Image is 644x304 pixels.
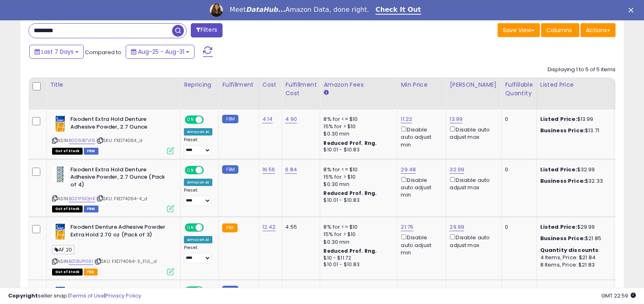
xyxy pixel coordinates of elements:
[229,6,369,14] div: Meet Amazon Data, done right.
[505,223,530,231] div: 0
[52,223,174,274] div: ASIN:
[450,233,495,249] div: Disable auto adjust max
[69,195,95,202] a: B001F51QHK
[246,6,285,13] i: DataHub...
[450,125,495,141] div: Disable auto adjust max
[70,166,169,191] b: Fixodent Extra Hold Denture Adhesive Powder, 2.7 Ounce (Pack of 4)
[540,166,577,173] b: Listed Price:
[323,238,391,246] div: $0.30 min
[96,137,142,144] span: | SKU: FXD74064_d
[70,292,104,300] a: Terms of Use
[401,175,440,199] div: Disable auto adjust min
[401,81,443,89] div: Min Price
[540,127,585,134] b: Business Price:
[540,247,608,254] div: :
[184,128,212,136] div: Amazon AI
[323,247,377,254] b: Reduced Prof. Rng.
[70,116,169,133] b: Fixodent Extra Hold Denture Adhesive Powder, 2.7 Ounce
[85,48,122,56] span: Compared to:
[41,48,74,56] span: Last 7 Days
[401,115,412,123] a: 11.22
[540,235,608,242] div: $21.85
[323,173,391,181] div: 15% for > $10
[323,197,391,204] div: $10.01 - $10.83
[540,223,608,231] div: $29.99
[184,179,212,186] div: Amazon AI
[323,166,391,173] div: 8% for <= $10
[285,115,297,123] a: 4.90
[262,115,273,123] a: 4.14
[69,137,95,144] a: B006IB7V16
[548,66,616,74] div: Displaying 1 to 5 of 5 items
[138,48,184,56] span: Aug-25 - Aug-31
[629,7,637,12] div: Close
[505,81,533,98] div: Fulfillable Quantity
[8,292,38,300] strong: Copyright
[323,130,391,138] div: $0.30 min
[401,125,440,149] div: Disable auto adjust min
[540,81,611,89] div: Listed Price
[601,292,636,300] span: 2025-09-11 22:59 GMT
[450,166,464,174] a: 32.99
[52,148,83,155] span: All listings that are currently out of stock and unavailable for purchase on Amazon
[262,166,275,174] a: 16.56
[505,116,530,123] div: 0
[52,206,83,212] span: All listings that are currently out of stock and unavailable for purchase on Amazon
[8,292,141,300] div: seller snap | |
[186,116,196,123] span: ON
[186,224,196,231] span: ON
[84,148,98,155] span: FBM
[450,81,498,89] div: [PERSON_NAME]
[29,45,84,59] button: Last 7 Days
[285,166,297,174] a: 6.84
[546,26,572,34] span: Columns
[323,231,391,238] div: 15% for > $10
[323,89,328,96] small: Amazon Fees.
[323,181,391,188] div: $0.30 min
[94,258,157,265] span: | SKU: FXD74064-3_FUL_d
[52,269,83,276] span: All listings that are currently out of stock and unavailable for purchase on Amazon
[52,245,74,254] span: AF.20
[222,223,237,232] small: FBA
[505,166,530,173] div: 0
[52,223,68,240] img: 41ZTprgMCfL._SL40_.jpg
[323,261,391,268] div: $10.01 - $10.83
[323,81,394,89] div: Amazon Fees
[540,177,585,185] b: Business Price:
[105,292,141,300] a: Privacy Policy
[184,188,212,206] div: Preset:
[450,175,495,191] div: Disable auto adjust max
[203,116,216,123] span: OFF
[540,127,608,134] div: $13.71
[210,4,223,17] img: Profile image for Georgie
[184,245,212,263] div: Preset:
[581,23,616,37] button: Actions
[401,223,413,231] a: 21.76
[540,261,608,269] div: 8 Items, Price: $21.83
[84,206,98,212] span: FBM
[222,115,238,123] small: FBM
[262,223,276,231] a: 12.42
[375,6,421,15] a: Check It Out
[52,166,174,211] div: ASIN:
[498,23,540,37] button: Save View
[126,45,194,59] button: Aug-25 - Aug-31
[323,255,391,262] div: $10 - $11.72
[285,223,314,231] div: 4.55
[191,23,223,37] button: Filters
[323,116,391,123] div: 8% for <= $10
[50,81,177,89] div: Title
[52,166,68,182] img: 41--O+Tkt1L._SL40_.jpg
[540,116,608,123] div: $13.99
[540,223,577,231] b: Listed Price:
[69,258,93,265] a: B018LP106I
[540,166,608,173] div: $32.99
[323,123,391,130] div: 15% for > $10
[323,223,391,231] div: 8% for <= $10
[541,23,579,37] button: Columns
[323,190,377,197] b: Reduced Prof. Rng.
[450,223,464,231] a: 29.99
[184,81,215,89] div: Repricing
[222,165,238,174] small: FBM
[184,236,212,243] div: Amazon AI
